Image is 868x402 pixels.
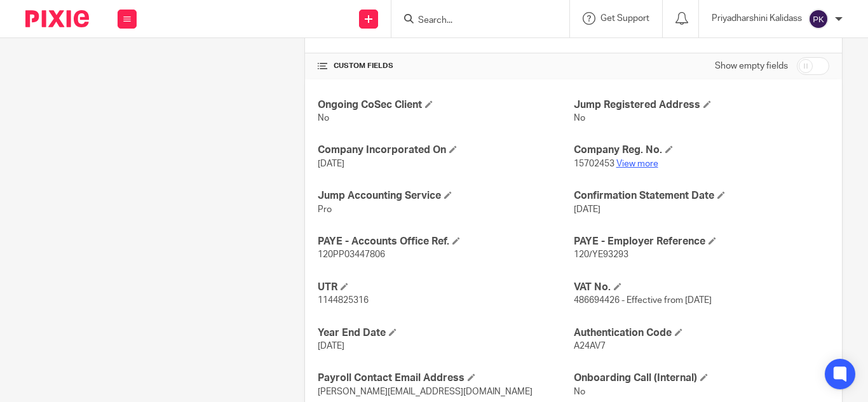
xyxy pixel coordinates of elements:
span: [DATE] [318,159,344,168]
img: Pixie [25,10,89,27]
span: Get Support [600,14,649,23]
h4: Confirmation Statement Date [574,189,829,203]
h4: UTR [318,281,573,294]
span: No [574,114,585,123]
h4: Onboarding Call (Internal) [574,372,829,385]
h4: Ongoing CoSec Client [318,98,573,112]
span: [DATE] [318,342,344,351]
a: View more [616,159,658,168]
h4: PAYE - Accounts Office Ref. [318,235,573,248]
h4: Company Incorporated On [318,144,573,157]
h4: PAYE - Employer Reference [574,235,829,248]
h4: Payroll Contact Email Address [318,372,573,385]
h4: Authentication Code [574,326,829,340]
h4: Jump Registered Address [574,98,829,112]
span: A24AV7 [574,342,606,351]
span: 120/YE93293 [574,250,628,259]
span: 486694426 - Effective from [DATE] [574,296,712,305]
h4: Year End Date [318,326,573,340]
span: 120PP03447806 [318,250,385,259]
h4: CUSTOM FIELDS [318,61,573,71]
span: No [318,114,329,123]
input: Search [417,15,531,27]
img: svg%3E [808,9,829,29]
span: Pro [318,205,332,214]
p: Priyadharshini Kalidass [712,12,802,25]
span: 1144825316 [318,296,369,305]
h4: Company Reg. No. [574,144,829,157]
h4: VAT No. [574,281,829,294]
label: Show empty fields [715,60,788,72]
span: [DATE] [574,205,600,214]
span: No [574,387,585,396]
h4: Jump Accounting Service [318,189,573,203]
span: 15702453 [574,159,614,168]
span: [PERSON_NAME][EMAIL_ADDRESS][DOMAIN_NAME] [318,387,532,396]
